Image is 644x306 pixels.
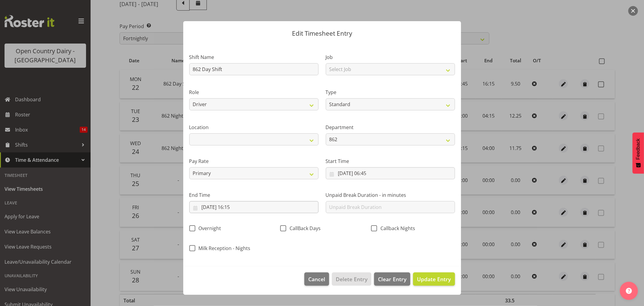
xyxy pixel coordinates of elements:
img: help-xxl-2.png [626,288,632,294]
span: Delete Entry [336,275,367,283]
span: CallBack Days [286,225,321,231]
label: Shift Name [189,54,319,61]
label: Type [326,89,455,96]
input: Click to select... [326,167,455,179]
label: Role [189,89,319,96]
label: Pay Rate [189,158,319,165]
input: Unpaid Break Duration [326,201,455,213]
button: Clear Entry [374,272,410,286]
span: Callback Nights [377,225,415,231]
span: Update Entry [417,275,451,283]
label: Unpaid Break Duration - in minutes [326,191,455,199]
button: Feedback - Show survey [633,132,644,174]
button: Update Entry [413,272,455,286]
button: Delete Entry [332,272,371,286]
label: Start Time [326,158,455,165]
span: Milk Reception - Nights [195,245,251,251]
label: Job [326,54,455,61]
span: Feedback [636,138,641,160]
span: Overnight [195,225,221,231]
span: Clear Entry [378,275,406,283]
button: Cancel [304,272,329,286]
input: Click to select... [189,201,319,213]
label: End Time [189,191,319,199]
p: Edit Timesheet Entry [189,30,455,37]
label: Location [189,124,319,131]
span: Cancel [308,275,325,283]
input: Shift Name [189,63,319,75]
label: Department [326,124,455,131]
